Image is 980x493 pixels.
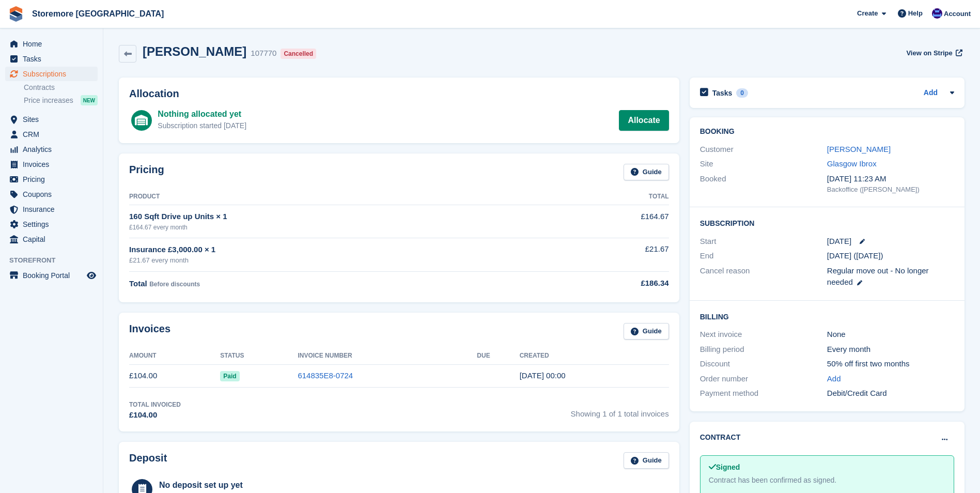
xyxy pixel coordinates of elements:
[5,187,98,202] a: menu
[298,371,353,380] a: 614835E8-0724
[700,218,954,228] h2: Subscription
[5,217,98,232] a: menu
[857,8,878,19] span: Create
[129,255,549,266] div: £21.67 every month
[827,145,891,153] a: [PERSON_NAME]
[5,202,98,217] a: menu
[220,371,239,381] span: Paid
[700,236,827,248] div: Start
[827,329,954,341] div: None
[129,400,181,409] div: Total Invoiced
[827,358,954,370] div: 50% off first two months
[158,108,246,120] div: Nothing allocated yet
[5,157,98,172] a: menu
[251,48,276,59] div: 107770
[281,49,316,59] div: Cancelled
[624,323,669,340] a: Guide
[298,348,477,364] th: Invoice Number
[23,127,85,142] span: CRM
[5,52,98,66] a: menu
[827,173,954,185] div: [DATE] 11:23 AM
[700,329,827,341] div: Next invoice
[700,173,827,195] div: Booked
[709,462,945,473] div: Signed
[549,238,668,271] td: £21.67
[28,5,168,22] a: Storemore [GEOGRAPHIC_DATA]
[700,265,827,288] div: Cancel reason
[23,172,85,187] span: Pricing
[23,67,85,81] span: Subscriptions
[932,8,942,19] img: Angela
[736,88,748,98] div: 0
[700,344,827,356] div: Billing period
[23,157,85,172] span: Invoices
[944,9,971,19] span: Account
[827,344,954,356] div: Every month
[129,323,170,340] h2: Invoices
[5,127,98,142] a: menu
[571,400,669,421] span: Showing 1 of 1 total invoices
[24,83,98,93] a: Contracts
[5,232,98,246] a: menu
[477,348,519,364] th: Due
[827,373,841,385] a: Add
[23,37,85,51] span: Home
[129,364,220,388] td: £104.00
[24,95,98,106] a: Price increases NEW
[129,164,164,181] h2: Pricing
[23,112,85,127] span: Sites
[712,88,733,98] h2: Tasks
[700,373,827,385] div: Order number
[23,232,85,246] span: Capital
[827,236,851,248] time: 2025-09-18 23:00:00 UTC
[129,279,147,288] span: Total
[827,184,954,195] div: Backoffice ([PERSON_NAME])
[520,371,566,380] time: 2025-09-18 23:00:16 UTC
[129,189,549,205] th: Product
[23,52,85,66] span: Tasks
[700,250,827,262] div: End
[700,432,741,443] h2: Contract
[549,205,668,238] td: £164.67
[24,96,73,105] span: Price increases
[23,187,85,202] span: Coupons
[700,311,954,321] h2: Billing
[23,217,85,232] span: Settings
[709,475,945,486] div: Contract has been confirmed as signed.
[624,164,669,181] a: Guide
[129,452,167,469] h2: Deposit
[5,37,98,51] a: menu
[700,388,827,399] div: Payment method
[9,255,103,266] span: Storefront
[158,120,246,131] div: Subscription started [DATE]
[129,88,669,100] h2: Allocation
[908,8,923,19] span: Help
[129,348,220,364] th: Amount
[5,172,98,187] a: menu
[149,281,200,288] span: Before discounts
[827,388,954,399] div: Debit/Credit Card
[624,452,669,469] a: Guide
[549,278,668,289] div: £186.34
[700,158,827,170] div: Site
[549,189,668,205] th: Total
[5,142,98,157] a: menu
[827,266,929,287] span: Regular move out - No longer needed
[129,223,549,232] div: £164.67 every month
[159,479,372,491] div: No deposit set up yet
[129,409,181,421] div: £104.00
[902,44,965,61] a: View on Stripe
[129,244,549,256] div: Insurance £3,000.00 × 1
[8,6,24,22] img: stora-icon-8386f47178a22dfd0bd8f6a31ec36ba5ce8667c1dd55bd0f319d3a0aa187defe.svg
[906,48,952,58] span: View on Stripe
[5,112,98,127] a: menu
[827,251,883,260] span: [DATE] ([DATE])
[520,348,669,364] th: Created
[23,202,85,217] span: Insurance
[5,67,98,81] a: menu
[700,144,827,156] div: Customer
[143,44,246,58] h2: [PERSON_NAME]
[23,142,85,157] span: Analytics
[23,268,85,283] span: Booking Portal
[81,95,98,105] div: NEW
